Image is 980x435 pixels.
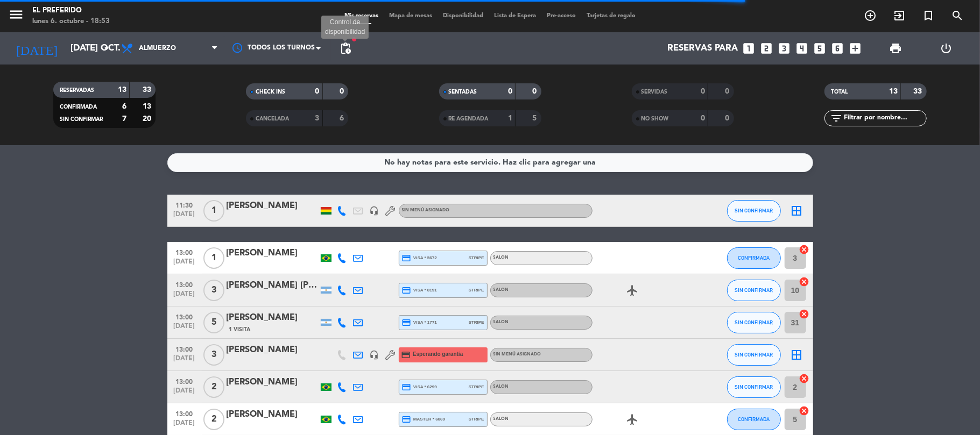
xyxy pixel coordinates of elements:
[799,309,810,319] i: cancel
[122,115,126,123] strong: 7
[849,41,863,55] i: add_box
[256,89,285,95] span: CHECK INS
[203,247,224,269] span: 1
[171,323,198,335] span: [DATE]
[60,88,94,93] span: RESERVADAS
[171,375,198,387] span: 13:00
[830,112,843,125] i: filter_list
[469,416,484,423] span: stripe
[541,13,581,19] span: Pre-acceso
[735,287,773,293] span: SIN CONFIRMAR
[532,88,539,95] strong: 0
[171,355,198,367] span: [DATE]
[227,408,318,422] div: [PERSON_NAME]
[171,419,198,432] span: [DATE]
[402,286,437,295] span: visa * 8191
[791,348,803,361] i: border_all
[508,115,512,122] strong: 1
[32,16,110,27] div: lunes 6. octubre - 18:53
[227,199,318,213] div: [PERSON_NAME]
[725,88,731,95] strong: 0
[402,382,412,392] i: credit_card
[402,415,412,424] i: credit_card
[581,13,641,19] span: Tarjetas de regalo
[469,287,484,294] span: stripe
[725,115,731,122] strong: 0
[229,325,251,334] span: 1 Visita
[469,383,484,390] span: stripe
[139,45,176,52] span: Almuerzo
[203,376,224,398] span: 2
[171,246,198,258] span: 13:00
[203,280,224,301] span: 3
[449,116,489,122] span: RE AGENDADA
[864,9,877,22] i: add_circle_outline
[227,246,318,260] div: [PERSON_NAME]
[60,117,103,122] span: SIN CONFIRMAR
[922,9,935,22] i: turned_in_not
[203,409,224,430] span: 2
[940,42,953,55] i: power_settings_new
[370,206,379,216] i: headset_mic
[843,112,926,124] input: Filtrar por nombre...
[469,319,484,326] span: stripe
[735,384,773,390] span: SIN CONFIRMAR
[370,350,379,360] i: headset_mic
[493,320,509,324] span: SALON
[532,115,539,122] strong: 5
[100,42,113,55] i: arrow_drop_down
[668,44,738,54] span: Reservas para
[735,208,773,213] span: SIN CONFIRMAR
[813,41,827,55] i: looks_5
[893,9,906,22] i: exit_to_app
[413,350,463,359] span: Esperando garantía
[402,415,446,424] span: master * 6869
[143,103,153,110] strong: 13
[402,253,437,263] span: visa * 5672
[641,89,668,95] span: SERVIDAS
[340,88,346,95] strong: 0
[921,32,972,65] div: LOG OUT
[321,16,369,39] div: Control de disponibilidad
[760,41,774,55] i: looks_two
[340,115,346,122] strong: 6
[203,200,224,222] span: 1
[171,258,198,270] span: [DATE]
[171,310,198,323] span: 13:00
[438,13,489,19] span: Disponibilidad
[402,382,437,392] span: visa * 6299
[799,373,810,384] i: cancel
[256,116,289,122] span: CANCELADA
[493,288,509,292] span: SALON
[315,115,320,122] strong: 3
[735,319,773,325] span: SIN CONFIRMAR
[469,254,484,261] span: stripe
[791,204,803,217] i: border_all
[795,41,809,55] i: looks_4
[143,115,153,123] strong: 20
[493,417,509,421] span: SALON
[735,352,773,358] span: SIN CONFIRMAR
[143,86,153,94] strong: 33
[171,343,198,355] span: 13:00
[171,278,198,290] span: 13:00
[449,89,477,95] span: SENTADAS
[889,88,898,95] strong: 13
[402,208,450,212] span: Sin menú asignado
[122,103,126,110] strong: 6
[701,115,705,122] strong: 0
[203,344,224,366] span: 3
[118,86,126,94] strong: 13
[402,318,412,327] i: credit_card
[384,13,438,19] span: Mapa de mesas
[171,290,198,303] span: [DATE]
[738,255,770,261] span: CONFIRMADA
[171,198,198,211] span: 11:30
[315,88,320,95] strong: 0
[738,416,770,422] span: CONFIRMADA
[493,384,509,389] span: SALON
[493,352,541,356] span: Sin menú asignado
[626,284,639,297] i: airplanemode_active
[384,156,596,169] div: No hay notas para este servicio. Haz clic para agregar una
[8,37,65,60] i: [DATE]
